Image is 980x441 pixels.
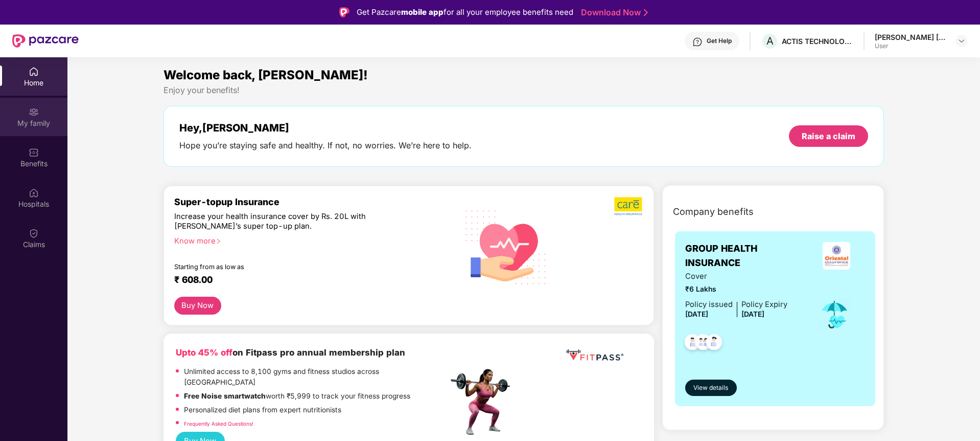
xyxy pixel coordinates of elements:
span: Cover [685,271,787,282]
img: fppp.png [564,346,625,365]
div: Know more [174,236,442,244]
img: svg+xml;base64,PHN2ZyBpZD0iRHJvcGRvd24tMzJ4MzIiIHhtbG5zPSJodHRwOi8vd3d3LnczLm9yZy8yMDAwL3N2ZyIgd2... [958,37,966,45]
img: New Pazcare Logo [12,34,79,48]
div: Hey, [PERSON_NAME] [179,122,472,134]
span: Welcome back, [PERSON_NAME]! [164,68,368,82]
div: Starting from as low as [174,263,405,270]
p: worth ₹5,999 to track your fitness progress [184,391,410,402]
img: svg+xml;base64,PHN2ZyB3aWR0aD0iMjAiIGhlaWdodD0iMjAiIHZpZXdCb3g9IjAgMCAyMCAyMCIgZmlsbD0ibm9uZSIgeG... [29,107,39,117]
div: Policy Expiry [741,299,787,311]
span: [DATE] [741,310,764,318]
p: Unlimited access to 8,100 gyms and fitness studios across [GEOGRAPHIC_DATA] [184,366,448,388]
img: svg+xml;base64,PHN2ZyBpZD0iSGVscC0zMngzMiIgeG1sbnM9Imh0dHA6Ly93d3cudzMub3JnLzIwMDAvc3ZnIiB3aWR0aD... [692,37,703,47]
div: Super-topup Insurance [174,196,448,207]
img: svg+xml;base64,PHN2ZyBpZD0iSG9zcGl0YWxzIiB4bWxucz0iaHR0cDovL3d3dy53My5vcmcvMjAwMC9zdmciIHdpZHRoPS... [29,188,39,198]
button: View details [685,380,737,396]
div: [PERSON_NAME] [PERSON_NAME] Gala [875,32,946,42]
div: Get Help [707,37,732,45]
img: svg+xml;base64,PHN2ZyB4bWxucz0iaHR0cDovL3d3dy53My5vcmcvMjAwMC9zdmciIHdpZHRoPSI0OC45NDMiIGhlaWdodD... [680,331,705,356]
div: Increase your health insurance cover by Rs. 20L with [PERSON_NAME]’s super top-up plan. [174,212,404,232]
img: Logo [339,7,349,17]
span: right [216,238,221,244]
a: Download Now [581,7,645,18]
span: Company benefits [673,205,754,219]
img: icon [818,298,851,332]
img: b5dec4f62d2307b9de63beb79f102df3.png [614,196,643,216]
div: Get Pazcare for all your employee benefits need [357,6,573,18]
img: insurerLogo [823,242,850,270]
img: Stroke [644,7,648,18]
img: svg+xml;base64,PHN2ZyBpZD0iQmVuZWZpdHMiIHhtbG5zPSJodHRwOi8vd3d3LnczLm9yZy8yMDAwL3N2ZyIgd2lkdGg9Ij... [29,147,39,158]
span: [DATE] [685,310,708,318]
span: ₹6 Lakhs [685,284,787,295]
div: Hope you’re staying safe and healthy. If not, no worries. We’re here to help. [179,140,472,151]
img: svg+xml;base64,PHN2ZyB4bWxucz0iaHR0cDovL3d3dy53My5vcmcvMjAwMC9zdmciIHdpZHRoPSI0OC45NDMiIGhlaWdodD... [702,331,727,356]
div: ₹ 608.00 [174,274,438,286]
img: svg+xml;base64,PHN2ZyBpZD0iSG9tZSIgeG1sbnM9Imh0dHA6Ly93d3cudzMub3JnLzIwMDAvc3ZnIiB3aWR0aD0iMjAiIG... [29,67,39,77]
strong: Free Noise smartwatch [184,392,266,400]
a: Frequently Asked Questions! [184,421,253,427]
div: Policy issued [685,299,733,311]
div: Enjoy your benefits! [164,85,884,96]
div: Raise a claim [802,130,855,142]
img: fpp.png [448,366,519,438]
b: Upto 45% off [176,347,232,358]
button: Buy Now [174,297,221,315]
div: ACTIS TECHNOLOGIES PRIVATE LIMITED [782,36,853,46]
span: GROUP HEALTH INSURANCE [685,241,807,271]
div: User [875,42,946,50]
b: on Fitpass pro annual membership plan [176,347,405,358]
span: View details [693,383,728,393]
img: svg+xml;base64,PHN2ZyBpZD0iQ2xhaW0iIHhtbG5zPSJodHRwOi8vd3d3LnczLm9yZy8yMDAwL3N2ZyIgd2lkdGg9IjIwIi... [29,228,39,238]
p: Personalized diet plans from expert nutritionists [184,405,341,416]
strong: mobile app [401,7,444,17]
span: A [766,35,774,47]
img: svg+xml;base64,PHN2ZyB4bWxucz0iaHR0cDovL3d3dy53My5vcmcvMjAwMC9zdmciIHdpZHRoPSI0OC45MTUiIGhlaWdodD... [691,331,716,356]
img: svg+xml;base64,PHN2ZyB4bWxucz0iaHR0cDovL3d3dy53My5vcmcvMjAwMC9zdmciIHhtbG5zOnhsaW5rPSJodHRwOi8vd3... [457,197,555,296]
